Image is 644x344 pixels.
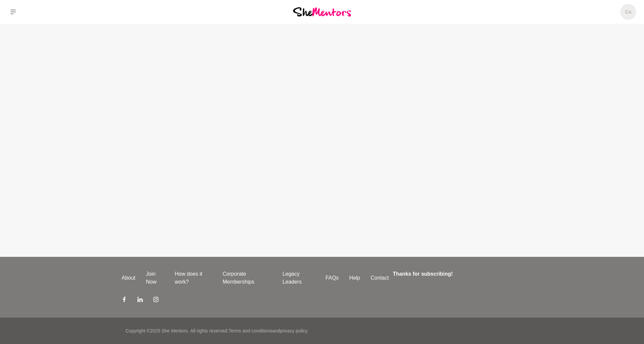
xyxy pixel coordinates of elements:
a: LinkedIn [137,296,143,304]
a: Legacy Leaders [277,270,320,286]
a: FAQs [320,274,344,282]
a: Instagram [153,296,159,304]
img: She Mentors Logo [293,7,351,16]
a: Contact [366,274,394,282]
a: About [116,274,141,282]
p: All rights reserved. and . [190,327,308,334]
p: Copyright © 2025 She Mentors . [126,327,189,334]
a: Corporate Memberships [217,270,277,286]
h4: Thanks for subscribing! [393,270,518,278]
a: Help [344,274,366,282]
a: privacy policy [280,328,307,333]
a: How does it work? [169,270,217,286]
a: Join Now [141,270,169,286]
a: Facebook [122,296,127,304]
a: Ca [620,4,636,20]
h5: Ca [625,9,631,15]
a: Terms and conditions [228,328,272,333]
